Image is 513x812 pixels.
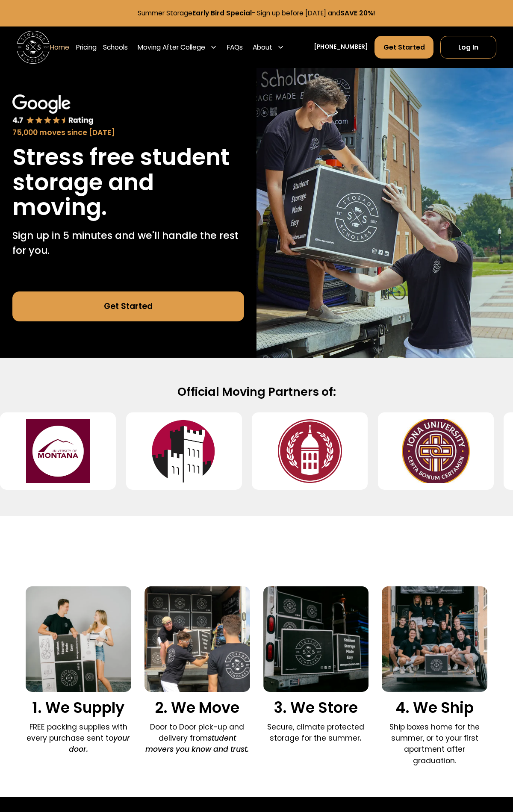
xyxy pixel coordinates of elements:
div: About [253,42,272,52]
img: Manhattanville University [139,419,229,483]
p: Secure, climate protected storage for the summer [263,721,369,744]
em: student movers you know and trust. [145,733,249,754]
img: We supply packing materials. [26,586,131,692]
a: Get Started [374,36,433,58]
h3: 2. We Move [144,699,250,717]
img: Southern Virginia University [265,419,354,483]
img: Door to door pick and delivery. [144,586,250,692]
a: Pricing [76,35,97,59]
a: Home [50,35,69,59]
em: your door. [69,733,130,754]
a: FAQs [227,35,243,59]
h1: Stress free student storage and moving. [12,145,245,220]
div: Moving After College [138,42,205,52]
h3: 1. We Supply [26,699,131,717]
a: [PHONE_NUMBER] [314,43,368,51]
h3: 3. We Store [263,699,369,717]
a: Schools [103,35,128,59]
p: Ship boxes home for the summer, or to your first apartment after graduation. [382,721,487,766]
p: Sign up in 5 minutes and we'll handle the rest for you. [12,228,245,258]
strong: Early Bird Special [192,9,252,18]
a: Summer StorageEarly Bird Special- Sign up before [DATE] andSAVE 20%! [138,9,375,18]
p: Door to Door pick-up and delivery from [144,721,250,755]
img: Iona University [391,419,481,483]
em: . [360,733,362,743]
img: Google 4.7 star rating [12,94,94,126]
img: Storage Scholars makes moving and storage easy. [256,68,513,358]
img: We store your boxes. [263,586,369,692]
img: University of Montana [13,419,103,483]
strong: SAVE 20%! [340,9,375,18]
img: We ship your belongings. [382,586,487,692]
a: Log In [440,36,497,58]
h3: 4. We Ship [382,699,487,717]
div: 75,000 moves since [DATE] [12,127,245,138]
p: FREE packing supplies with every purchase sent to [26,721,131,755]
img: Storage Scholars main logo [17,31,50,64]
a: Get Started [12,291,245,321]
h2: Official Moving Partners of: [26,384,487,399]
